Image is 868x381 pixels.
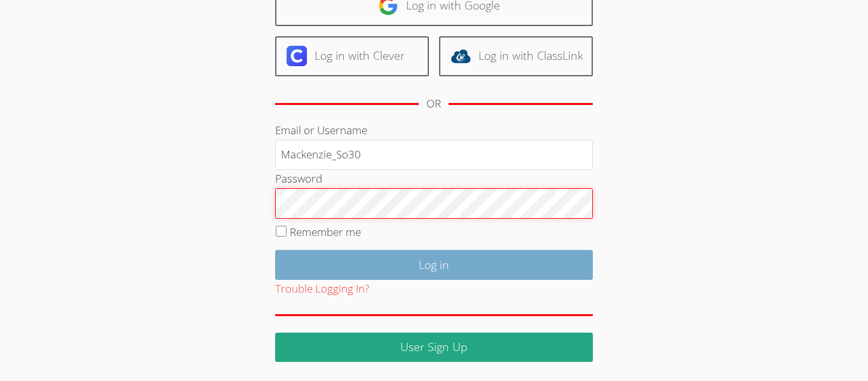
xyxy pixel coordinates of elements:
button: Trouble Logging In? [275,280,369,298]
a: User Sign Up [275,333,593,363]
a: Log in with Clever [275,36,429,76]
label: Remember me [290,225,361,239]
label: Password [275,171,322,186]
input: Log in [275,250,593,280]
a: Log in with ClassLink [439,36,593,76]
img: clever-logo-6eab21bc6e7a338710f1a6ff85c0baf02591cd810cc4098c63d3a4b26e2feb20.svg [287,46,307,66]
label: Email or Username [275,123,367,137]
img: classlink-logo-d6bb404cc1216ec64c9a2012d9dc4662098be43eaf13dc465df04b49fa7ab582.svg [451,46,471,66]
div: OR [426,95,441,113]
